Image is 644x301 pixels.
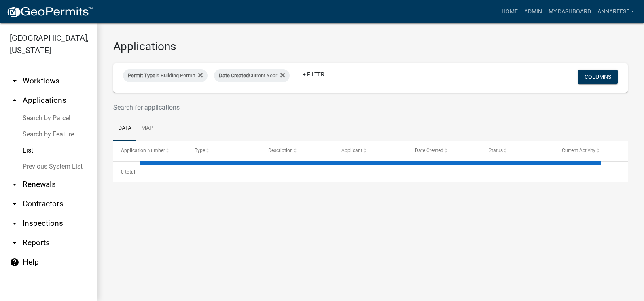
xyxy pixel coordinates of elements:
[296,67,331,82] a: + Filter
[521,4,545,19] a: Admin
[341,148,362,153] span: Applicant
[214,69,290,82] div: Current Year
[334,141,407,161] datatable-header-cell: Applicant
[113,40,628,53] h3: Applications
[578,70,618,84] button: Columns
[554,141,628,161] datatable-header-cell: Current Activity
[10,95,19,105] i: arrow_drop_up
[498,4,521,19] a: Home
[10,76,19,86] i: arrow_drop_down
[10,257,19,267] i: help
[594,4,638,19] a: annareese
[562,148,595,153] span: Current Activity
[10,199,19,209] i: arrow_drop_down
[545,4,594,19] a: My Dashboard
[195,148,205,153] span: Type
[121,148,165,153] span: Application Number
[415,148,443,153] span: Date Created
[113,116,136,142] a: Data
[128,72,155,78] span: Permit Type
[489,148,503,153] span: Status
[187,141,261,161] datatable-header-cell: Type
[123,69,208,82] div: is Building Permit
[113,99,540,116] input: Search for applications
[407,141,481,161] datatable-header-cell: Date Created
[219,72,249,78] span: Date Created
[10,238,19,248] i: arrow_drop_down
[10,180,19,189] i: arrow_drop_down
[481,141,555,161] datatable-header-cell: Status
[113,162,628,182] div: 0 total
[260,141,334,161] datatable-header-cell: Description
[113,141,187,161] datatable-header-cell: Application Number
[10,218,19,228] i: arrow_drop_down
[268,148,293,153] span: Description
[136,116,158,142] a: Map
